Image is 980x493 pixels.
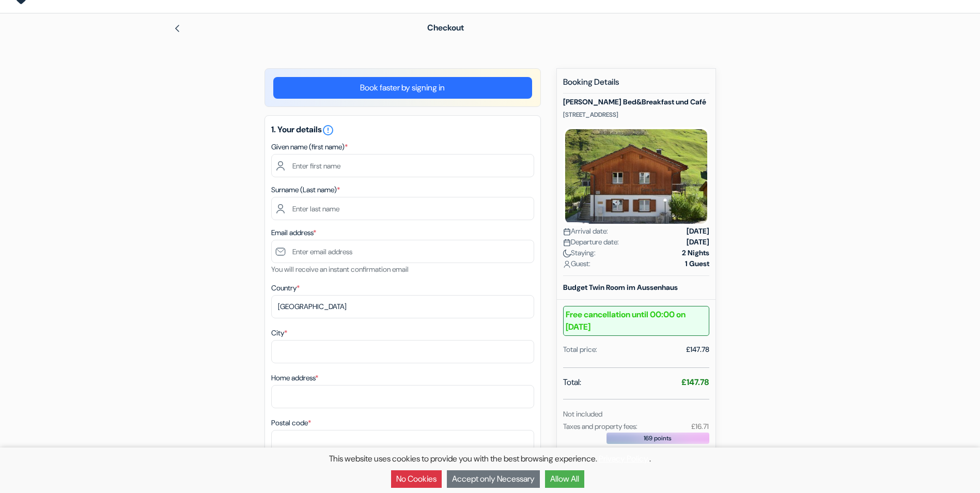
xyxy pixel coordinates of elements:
span: Total: [563,376,581,389]
input: Enter last name [271,197,534,220]
a: Privacy Policy. [599,453,649,464]
strong: [DATE] [687,237,709,248]
span: 169 points [644,434,672,443]
span: Guest: [563,258,590,269]
span: Checkout [427,22,464,33]
img: user_icon.svg [563,260,571,268]
small: Taxes and property fees: [563,422,637,431]
div: Total price: [563,344,597,355]
h5: Booking Details [563,77,709,94]
label: Surname (Last name) [271,184,340,195]
p: [STREET_ADDRESS] [563,111,709,119]
span: Staying: [563,248,596,258]
button: Allow All [545,470,584,488]
img: calendar.svg [563,228,571,236]
span: Arrival date: [563,226,608,237]
label: Country [271,283,300,294]
label: Postal code [271,418,311,428]
label: Given name (first name) [271,142,348,152]
button: No Cookies [391,470,442,488]
a: error_outline [322,124,334,135]
label: Email address [271,227,316,238]
div: £147.78 [686,344,709,355]
span: Departure date: [563,237,619,248]
img: moon.svg [563,250,571,257]
label: Home address [271,373,318,383]
button: Accept only Necessary [447,470,540,488]
b: Free cancellation until 00:00 on [DATE] [563,306,709,336]
i: error_outline [322,124,334,136]
b: Budget Twin Room im Aussenhaus [563,283,678,292]
a: Book faster by signing in [273,77,532,99]
strong: 1 Guest [685,258,709,269]
small: Not included [563,409,602,419]
small: You will receive an instant confirmation email [271,265,409,274]
h5: [PERSON_NAME] Bed&Breakfast und Café [563,98,709,106]
p: This website uses cookies to provide you with the best browsing experience. . [5,453,975,465]
strong: £147.78 [681,377,709,388]
input: Enter first name [271,154,534,177]
small: £16.71 [691,422,709,431]
label: City [271,328,287,338]
h5: 1. Your details [271,124,534,136]
input: Enter email address [271,240,534,263]
img: left_arrow.svg [173,24,181,33]
strong: 2 Nights [682,248,709,258]
img: calendar.svg [563,239,571,246]
strong: [DATE] [687,226,709,237]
